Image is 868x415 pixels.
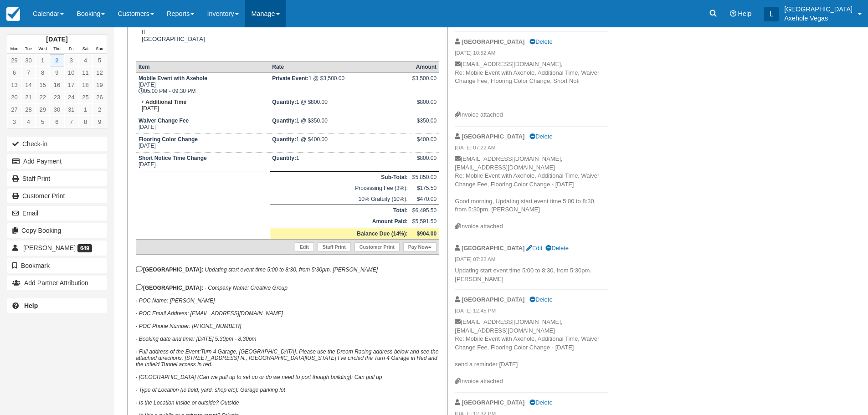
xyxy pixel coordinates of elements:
[7,154,107,169] button: Add Payment
[7,103,21,116] a: 27
[50,54,64,67] a: 2
[92,79,107,91] a: 19
[64,54,78,67] a: 3
[21,67,36,79] a: 7
[139,118,189,124] strong: Waiver Change Fee
[462,38,524,45] strong: [GEOGRAPHIC_DATA]
[545,245,568,251] a: Delete
[78,54,92,67] a: 4
[455,256,608,266] em: [DATE] 07:22 AM
[318,242,351,251] a: Staff Print
[270,183,410,194] td: Processing Fee (3%):
[410,194,439,205] td: $470.00
[92,116,107,128] a: 9
[78,91,92,103] a: 25
[270,115,410,134] td: 1 @ $350.00
[21,116,36,128] a: 4
[136,285,203,291] strong: [GEOGRAPHIC_DATA]:
[417,231,437,237] strong: $904.00
[270,73,410,97] td: 1 @ $3,500.00
[526,245,542,251] a: Edit
[455,111,608,119] div: Invoice attached
[529,38,552,45] a: Delete
[412,99,437,113] div: $800.00
[21,91,36,103] a: 21
[21,54,36,67] a: 30
[64,91,78,103] a: 24
[270,97,410,115] td: 1 @ $800.00
[145,99,186,105] strong: Additional Time
[410,61,439,73] th: Amount
[270,172,410,183] th: Sub-Total:
[92,103,107,116] a: 2
[7,79,21,91] a: 13
[78,44,92,54] th: Sat
[50,103,64,116] a: 30
[50,67,64,79] a: 9
[77,244,92,252] span: 649
[23,244,76,251] span: [PERSON_NAME]
[50,44,64,54] th: Thu
[764,7,779,21] div: L
[455,222,608,231] div: Invoice attached
[36,91,50,103] a: 22
[270,194,410,205] td: 10% Gratuity (10%):
[270,216,410,228] th: Amount Paid:
[36,44,50,54] th: Wed
[354,242,400,251] a: Customer Print
[455,144,608,154] em: [DATE] 07:22 AM
[270,61,410,73] th: Rate
[36,54,50,67] a: 1
[784,5,853,14] p: [GEOGRAPHIC_DATA]
[136,266,203,273] strong: [GEOGRAPHIC_DATA]:
[7,298,107,313] a: Help
[462,399,524,406] strong: [GEOGRAPHIC_DATA]
[136,61,270,73] th: Item
[455,49,608,59] em: [DATE] 10:52 AM
[455,155,608,222] p: [EMAIL_ADDRESS][DOMAIN_NAME], [EMAIL_ADDRESS][DOMAIN_NAME] Re: Mobile Event with Axehole, Additio...
[139,136,198,143] strong: Flooring Color Change
[136,153,270,171] td: [DATE]
[7,67,21,79] a: 6
[455,60,608,111] p: [EMAIL_ADDRESS][DOMAIN_NAME], Re: Mobile Event with Axehole, Additional Time, Waiver Change Fee, ...
[272,99,296,105] strong: Quantity
[36,103,50,116] a: 29
[50,116,64,128] a: 6
[36,79,50,91] a: 15
[270,205,410,216] th: Total:
[7,137,107,151] button: Check-in
[272,155,296,161] strong: Quantity
[50,91,64,103] a: 23
[730,10,736,17] i: Help
[7,241,107,255] a: [PERSON_NAME] 649
[270,153,410,171] td: 1
[92,67,107,79] a: 12
[64,44,78,54] th: Fri
[78,67,92,79] a: 11
[412,118,437,131] div: $350.00
[529,133,552,140] a: Delete
[7,44,21,54] th: Mon
[270,134,410,153] td: 1 @ $400.00
[78,79,92,91] a: 18
[7,223,107,238] button: Copy Booking
[64,67,78,79] a: 10
[136,115,270,134] td: [DATE]
[410,216,439,228] td: $5,591.50
[455,377,608,386] div: Invoice attached
[7,116,21,128] a: 3
[7,258,107,273] button: Bookmark
[7,91,21,103] a: 20
[410,172,439,183] td: $5,850.00
[64,116,78,128] a: 7
[21,103,36,116] a: 28
[455,266,608,283] p: Updating start event time 5:00 to 8:30, from 5:30pm. [PERSON_NAME]
[78,103,92,116] a: 1
[412,75,437,89] div: $3,500.00
[403,242,437,251] a: Pay Now
[529,399,552,406] a: Delete
[455,307,608,317] em: [DATE] 12:45 PM
[205,266,378,273] em: Updating start event time 5:00 to 8:30, from 5:30pm. [PERSON_NAME]
[36,67,50,79] a: 8
[462,133,524,140] strong: [GEOGRAPHIC_DATA]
